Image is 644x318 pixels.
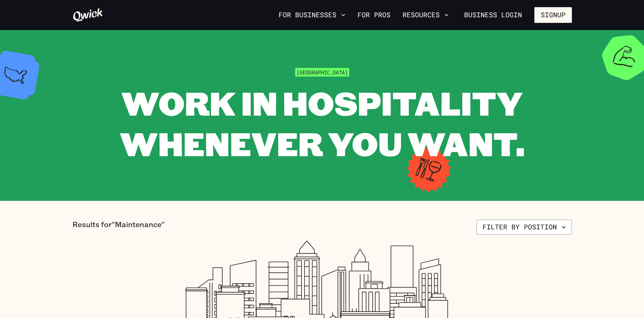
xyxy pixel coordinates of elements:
p: Results for "Maintenance" [72,220,164,235]
button: Resources [400,9,452,21]
button: Filter by position [477,220,572,235]
span: WORK IN HOSPITALITY WHENEVER YOU WANT. [120,81,525,165]
a: For Pros [354,9,394,21]
span: [GEOGRAPHIC_DATA] [295,68,349,77]
button: Signup [534,7,572,23]
button: For Businesses [276,9,348,21]
a: Business Login [458,7,528,23]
